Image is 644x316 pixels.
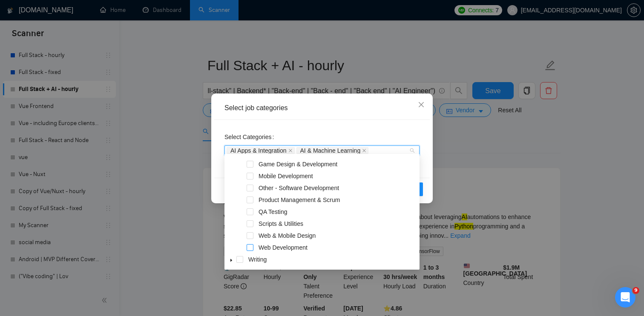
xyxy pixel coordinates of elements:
span: Writing [247,254,418,265]
span: close [418,101,425,108]
span: 9 [632,287,639,294]
label: Select Categories [224,130,277,144]
span: Product Management & Scrum [257,195,418,205]
span: AI & Machine Learning [296,147,369,154]
span: Scripts & Utilities [259,220,303,227]
span: Other - Software Development [257,183,418,193]
span: Writing [248,256,267,263]
iframe: Intercom live chat [615,287,635,307]
span: Mobile Development [257,171,418,181]
span: Other - Software Development [259,185,339,191]
span: Game Design & Development [259,161,337,168]
span: QA Testing [259,208,287,215]
span: close [288,148,293,153]
span: Product Management & Scrum [259,196,340,203]
button: Close [410,94,433,117]
span: caret-down [229,258,233,262]
span: Scripts & Utilities [257,219,418,229]
span: Web & Mobile Design [257,231,418,241]
span: Game Design & Development [257,159,418,169]
span: Web Development [257,242,418,253]
span: AI Apps & Integration [230,148,287,154]
span: QA Testing [257,207,418,217]
span: Mobile Development [259,173,313,179]
span: Web & Mobile Design [259,232,316,239]
span: Web Development [259,244,308,251]
span: close [362,148,366,153]
input: Select Categories [370,147,372,154]
span: AI Apps & Integration [227,147,295,154]
div: Select job categories [224,103,420,113]
span: AI & Machine Learning [300,148,361,154]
